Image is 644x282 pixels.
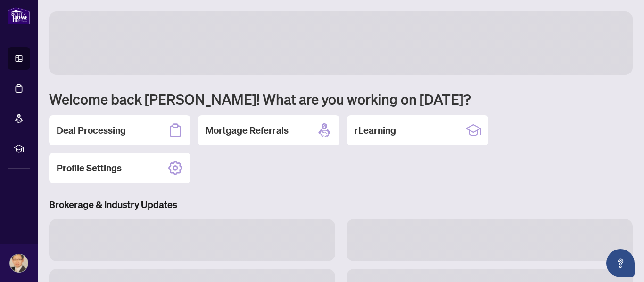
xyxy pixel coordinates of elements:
h2: Deal Processing [57,124,126,137]
h3: Brokerage & Industry Updates [49,198,633,211]
h1: Welcome back [PERSON_NAME]! What are you working on [DATE]? [49,90,633,108]
h2: Profile Settings [57,161,122,175]
h2: rLearning [355,124,396,137]
h2: Mortgage Referrals [206,124,289,137]
img: logo [8,7,30,24]
button: Open asap [606,249,635,277]
img: Profile Icon [10,254,28,272]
